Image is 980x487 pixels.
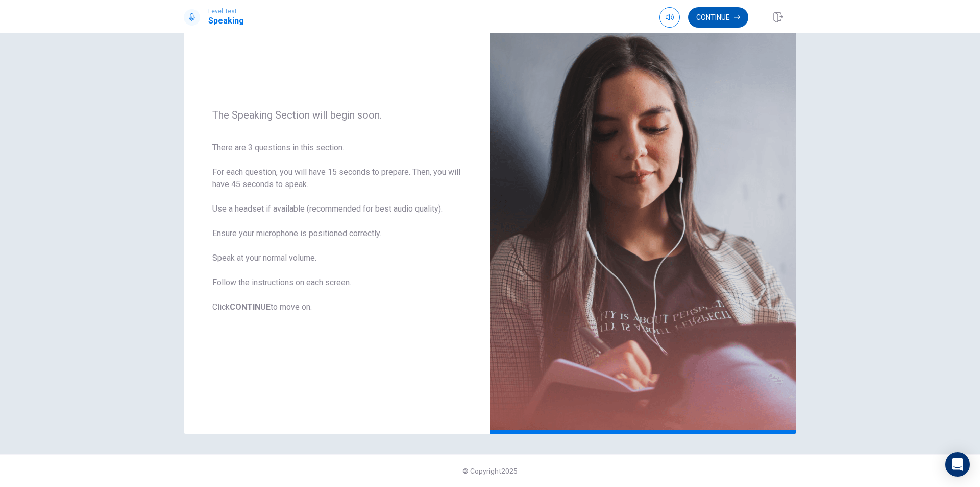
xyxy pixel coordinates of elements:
span: The Speaking Section will begin soon. [212,109,461,121]
span: Level Test [208,8,244,15]
span: There are 3 questions in this section. For each question, you will have 15 seconds to prepare. Th... [212,142,461,313]
button: Continue [688,7,748,28]
div: Open Intercom Messenger [945,452,970,477]
b: CONTINUE [230,302,271,312]
span: © Copyright 2025 [462,467,518,475]
h1: Speaking [208,15,244,27]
